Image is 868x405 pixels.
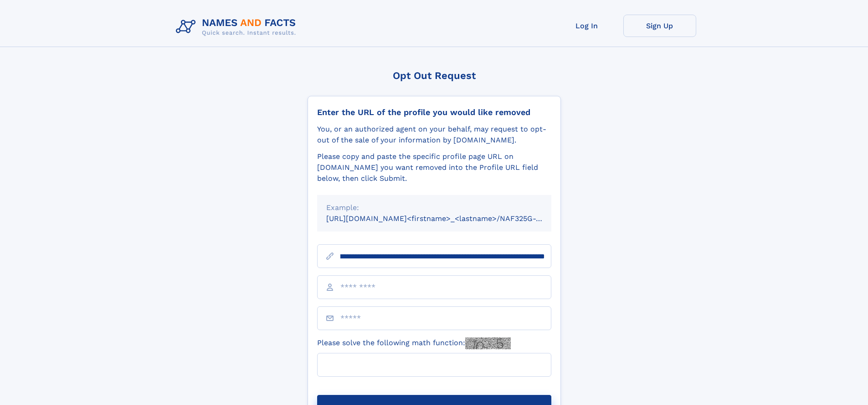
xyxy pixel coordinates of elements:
[317,124,551,146] div: You, or an authorized agent on your behalf, may request to opt-out of the sale of your informatio...
[308,70,561,81] div: Opt Out Request
[550,15,623,37] a: Log In
[317,107,551,117] div: Enter the URL of the profile you would like removed
[326,202,542,213] div: Example:
[317,151,551,184] div: Please copy and paste the specific profile page URL on [DOMAIN_NAME] you want removed into the Pr...
[317,337,511,349] label: Please solve the following math function:
[172,15,303,39] img: Logo Names and Facts
[326,214,569,223] small: [URL][DOMAIN_NAME]<firstname>_<lastname>/NAF325G-xxxxxxxx
[623,15,696,37] a: Sign Up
